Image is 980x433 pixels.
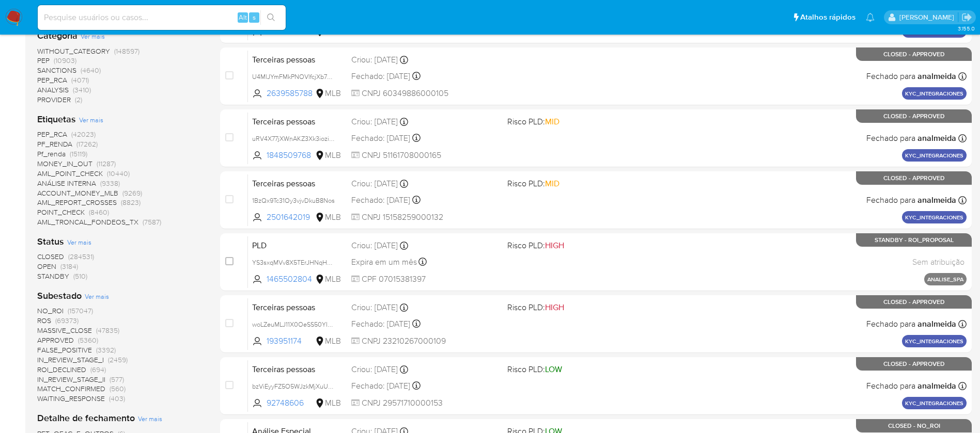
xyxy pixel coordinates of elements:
span: 3.155.0 [958,24,975,33]
button: search-icon [260,10,282,25]
a: Notificações [866,13,875,22]
input: Pesquise usuários ou casos... [38,11,286,24]
span: s [253,12,256,22]
span: Alt [239,12,247,22]
a: Sair [961,12,972,23]
p: andreia.almeida@mercadolivre.com [899,12,958,22]
span: Atalhos rápidos [800,12,855,23]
